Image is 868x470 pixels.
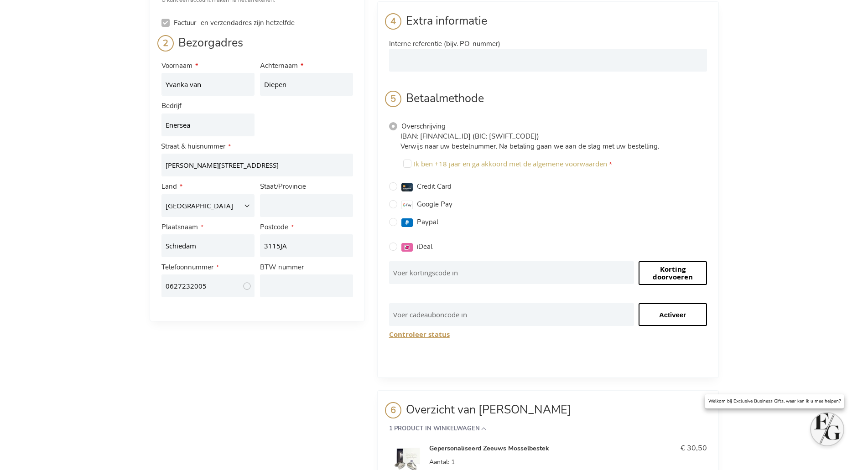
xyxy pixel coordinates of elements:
button: Controleer status [389,331,450,338]
span: Bedrijf [161,101,182,110]
span: Overschrijving [401,122,446,131]
span: Product in winkelwagen [394,425,480,432]
span: Aantal [429,458,448,466]
span: 1 [389,425,393,432]
span: 1 [451,458,455,466]
img: paypal.svg [401,218,413,227]
span: iDeal [417,242,432,251]
span: Achternaam [260,61,298,70]
img: googlepay.svg [401,201,413,209]
input: Activeer [639,303,707,326]
span: Korting doorvoeren [653,264,693,282]
span: Ik ben +18 jaar en ga akkoord met de algemene voorwaarden [414,159,607,168]
img: creditcard.svg [401,183,413,191]
span: Plaatsnaam [161,222,198,232]
img: ideal.svg [401,243,413,252]
span: Staat/Provincie [260,182,306,191]
span: Telefoonnummer [161,263,213,272]
div: Extra informatie [389,13,707,36]
span: Voornaam [161,61,192,70]
span: Postcode [260,222,288,232]
span: Google Pay [417,200,452,209]
span: Overzicht van [PERSON_NAME] [389,402,707,425]
span: Factuur- en verzendadres zijn hetzelfde [174,18,295,27]
strong: Gepersonaliseerd Zeeuws Mosselbestek [429,444,655,453]
p: IBAN: [FINANCIAL_ID] (BIC: [SWIFT_CODE]) Verwijs naar uw bestelnummer. Na betaling gaan we aan de... [400,132,707,151]
span: Interne referentie (bijv. PO-nummer) [389,39,500,48]
div: Betaalmethode [389,91,707,114]
span: BTW nummer [260,263,304,272]
span: Credit Card [417,182,452,191]
span: € 30,50 [681,443,707,453]
span: Paypal [417,217,438,227]
div: Bezorgadres [161,35,353,58]
span: Land [161,182,177,191]
input: Voer kortingscode in [389,261,634,284]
